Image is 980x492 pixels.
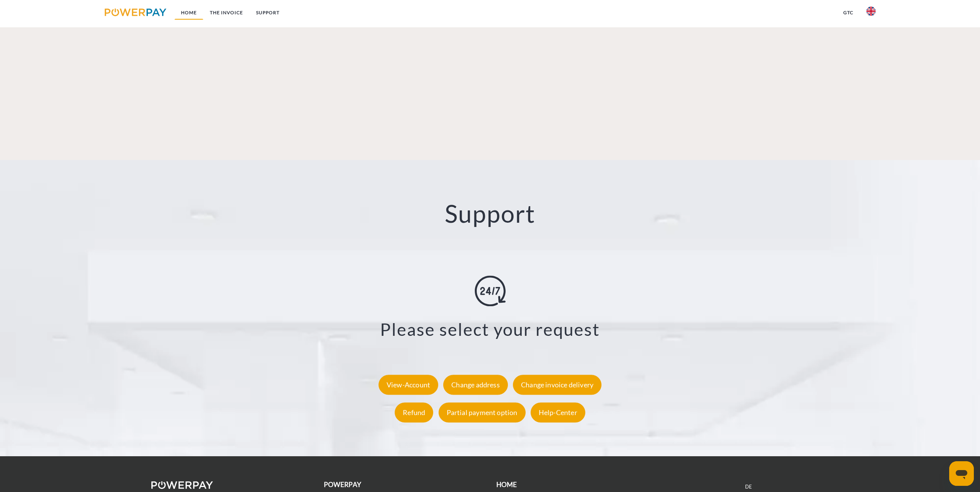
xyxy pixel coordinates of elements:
a: Partial payment option [437,408,528,417]
a: Support [250,6,286,20]
a: Refund [393,408,435,417]
div: Change invoice delivery [513,375,601,395]
a: Help-Center [529,408,587,417]
a: View-Account [377,380,440,389]
div: Change address [443,375,508,395]
img: logo-powerpay.svg [105,8,167,16]
img: logo-powerpay-white.svg [151,481,213,489]
a: THE INVOICE [203,6,250,20]
a: Change address [441,380,510,389]
div: View-Account [379,375,438,395]
a: Change invoice delivery [511,380,603,389]
h2: Support [49,198,931,229]
div: Help-Center [531,402,585,422]
h3: Please select your request [59,319,921,340]
iframe: Button to launch messaging window [949,461,974,486]
img: online-shopping.svg [475,276,506,307]
b: POWERPAY [324,480,361,489]
a: DE [745,484,752,490]
img: en [866,7,876,16]
div: Refund [395,402,433,422]
a: GTC [837,6,860,20]
b: Home [496,480,517,489]
div: Partial payment option [439,402,526,422]
a: Home [174,6,203,20]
